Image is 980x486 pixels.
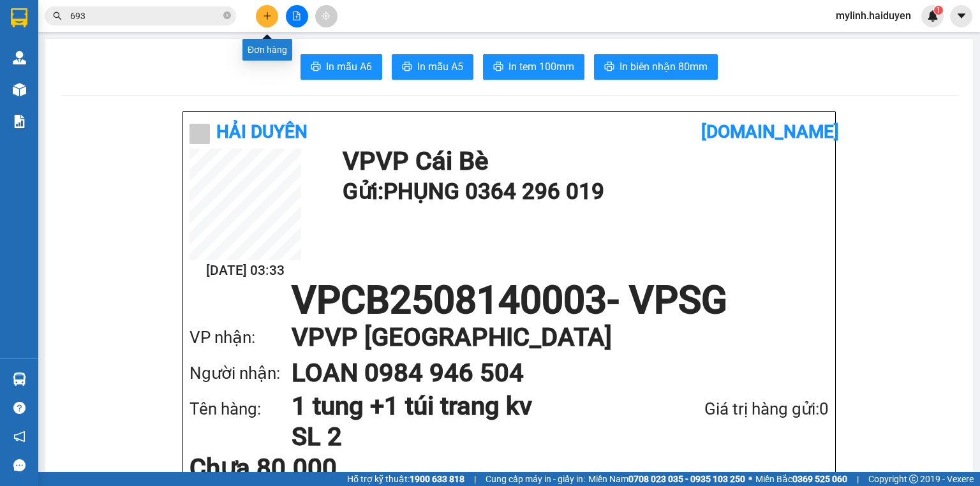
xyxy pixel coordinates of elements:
[311,61,321,73] span: printer
[13,459,26,471] span: message
[857,472,859,486] span: |
[402,61,412,73] span: printer
[301,54,382,80] button: printerIn mẫu A6
[189,260,301,281] h2: [DATE] 03:33
[417,59,463,75] span: In mẫu A5
[256,5,278,27] button: plus
[620,59,708,75] span: In biên nhận 80mm
[315,5,338,27] button: aim
[13,431,26,443] span: notification
[909,475,918,483] span: copyright
[13,115,26,128] img: solution-icon
[70,9,221,23] input: Tìm tên, số ĐT hoặc mã đơn
[13,402,26,414] span: question-circle
[13,83,26,96] img: warehouse-icon
[11,8,27,27] img: logo-vxr
[263,11,272,20] span: plus
[347,472,464,486] span: Hỗ trợ kỹ thuật:
[223,10,231,22] span: close-circle
[792,474,847,484] strong: 0369 525 060
[936,6,940,15] span: 1
[216,121,308,142] b: Hải Duyên
[934,6,943,15] sup: 1
[701,121,839,142] b: [DOMAIN_NAME]
[189,360,292,387] div: Người nhận:
[343,149,822,174] h1: VP VP Cái Bè
[189,325,292,351] div: VP nhận:
[826,8,921,24] span: mylinh.haiduyen
[292,355,803,391] h1: LOAN 0984 946 504
[286,5,308,27] button: file-add
[292,422,637,452] h1: SL 2
[927,10,939,22] img: icon-new-feature
[189,455,401,481] div: Chưa 80.000
[748,476,752,482] span: ⚪️
[493,61,503,73] span: printer
[588,472,745,486] span: Miền Nam
[509,59,574,75] span: In tem 100mm
[13,372,26,386] img: warehouse-icon
[326,59,372,75] span: In mẫu A6
[292,11,301,20] span: file-add
[343,174,822,209] h1: Gửi: PHỤNG 0364 296 019
[189,281,829,320] h1: VPCB2508140003 - VPSG
[322,11,330,20] span: aim
[628,474,745,484] strong: 0708 023 035 - 0935 103 250
[13,51,26,64] img: warehouse-icon
[189,396,292,422] div: Tên hàng:
[410,474,464,484] strong: 1900 633 818
[474,472,476,486] span: |
[53,11,62,20] span: search
[604,61,614,73] span: printer
[755,472,847,486] span: Miền Bắc
[950,5,972,27] button: caret-down
[594,54,718,80] button: printerIn biên nhận 80mm
[392,54,473,80] button: printerIn mẫu A5
[637,396,829,422] div: Giá trị hàng gửi: 0
[483,54,584,80] button: printerIn tem 100mm
[292,391,637,422] h1: 1 tung +1 túi trang kv
[956,10,967,22] span: caret-down
[486,472,585,486] span: Cung cấp máy in - giấy in:
[292,320,803,355] h1: VP VP [GEOGRAPHIC_DATA]
[223,11,231,19] span: close-circle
